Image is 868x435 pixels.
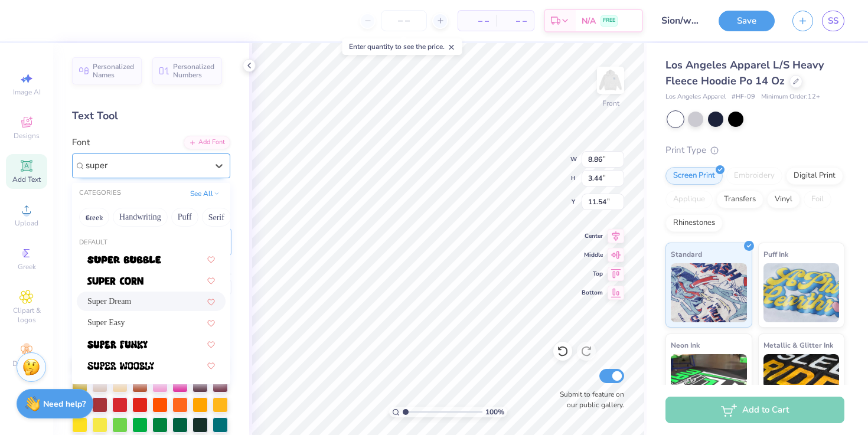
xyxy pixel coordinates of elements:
[763,248,788,260] span: Puff Ink
[6,306,47,325] span: Clipart & logos
[187,188,223,199] button: See All
[12,175,41,184] span: Add Text
[72,108,230,124] div: Text Tool
[79,208,109,227] button: Greek
[87,277,143,285] img: Super Corn
[87,256,161,264] img: Super Bubble
[381,10,427,31] input: – –
[553,389,624,410] label: Submit to feature on our public gallery.
[15,218,38,228] span: Upload
[13,87,41,97] span: Image AI
[93,63,135,79] span: Personalized Names
[582,270,603,278] span: Top
[804,191,831,208] div: Foil
[171,208,198,227] button: Puff
[582,232,603,240] span: Center
[671,354,747,413] img: Neon Ink
[602,98,619,109] div: Front
[671,263,747,322] img: Standard
[732,92,755,102] span: # HF-09
[43,398,86,410] strong: Need help?
[786,167,843,185] div: Digital Print
[665,58,824,88] span: Los Angeles Apparel L/S Heavy Fleece Hoodie Po 14 Oz
[822,11,844,31] a: SS
[671,248,702,260] span: Standard
[87,295,131,308] span: Super Dream
[726,167,782,185] div: Embroidery
[18,262,36,272] span: Greek
[12,359,41,368] span: Decorate
[582,15,596,27] span: N/A
[716,191,763,208] div: Transfers
[503,15,527,27] span: – –
[72,238,230,248] div: Default
[763,263,840,322] img: Puff Ink
[87,362,154,370] img: Super Woobly
[582,289,603,297] span: Bottom
[184,136,230,149] div: Add Font
[79,188,121,198] div: CATEGORIES
[113,208,168,227] button: Handwriting
[173,63,215,79] span: Personalized Numbers
[599,68,622,92] img: Front
[342,38,462,55] div: Enter quantity to see the price.
[828,14,838,28] span: SS
[767,191,800,208] div: Vinyl
[665,167,723,185] div: Screen Print
[582,251,603,259] span: Middle
[719,11,775,31] button: Save
[202,208,231,227] button: Serif
[763,354,840,413] img: Metallic & Glitter Ink
[671,339,700,351] span: Neon Ink
[665,191,713,208] div: Applique
[665,92,726,102] span: Los Angeles Apparel
[465,15,489,27] span: – –
[87,341,148,349] img: Super Funky
[763,339,833,351] span: Metallic & Glitter Ink
[485,407,504,417] span: 100 %
[665,214,723,232] div: Rhinestones
[761,92,820,102] span: Minimum Order: 12 +
[87,316,125,329] span: Super Easy
[603,17,615,25] span: FREE
[665,143,844,157] div: Print Type
[72,136,90,149] label: Font
[652,9,710,32] input: Untitled Design
[14,131,40,140] span: Designs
